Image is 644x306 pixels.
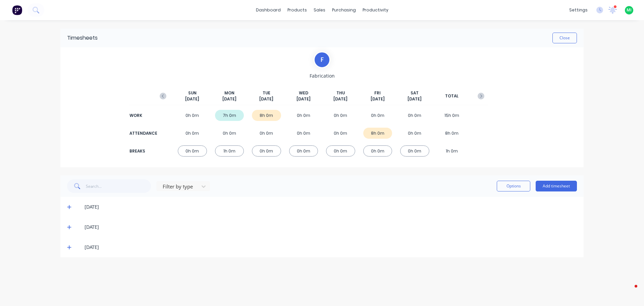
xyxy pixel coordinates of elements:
[252,128,281,139] div: 0h 0m
[284,5,310,15] div: products
[263,90,270,96] span: TUE
[289,145,318,157] div: 0h 0m
[621,283,637,299] iframe: Intercom live chat
[408,96,422,102] span: [DATE]
[178,145,207,157] div: 0h 0m
[374,90,381,96] span: FRI
[310,5,329,15] div: sales
[86,179,151,193] input: Search...
[400,145,429,157] div: 0h 0m
[363,128,392,139] div: 8h 0m
[188,90,197,96] span: SUN
[252,145,281,157] div: 0h 0m
[185,96,199,102] span: [DATE]
[178,128,207,139] div: 0h 0m
[215,110,244,121] div: 7h 0m
[363,145,392,157] div: 0h 0m
[336,90,345,96] span: THU
[497,181,530,191] button: Options
[363,110,392,121] div: 0h 0m
[252,110,281,121] div: 8h 0m
[411,90,419,96] span: SAT
[85,244,577,251] div: [DATE]
[552,33,577,43] button: Close
[326,128,355,139] div: 0h 0m
[400,110,429,121] div: 0h 0m
[445,93,459,99] span: TOTAL
[326,145,355,157] div: 0h 0m
[437,145,467,157] div: 1h 0m
[314,51,330,68] div: F
[178,110,207,121] div: 0h 0m
[224,90,234,96] span: MON
[12,5,22,15] img: Factory
[329,5,359,15] div: purchasing
[222,96,236,102] span: [DATE]
[215,128,244,139] div: 0h 0m
[437,128,467,139] div: 8h 0m
[310,72,335,79] span: Fabrication
[326,110,355,121] div: 0h 0m
[371,96,385,102] span: [DATE]
[566,5,591,15] div: settings
[627,7,632,13] span: MI
[215,145,244,157] div: 1h 0m
[437,110,467,121] div: 15h 0m
[85,203,577,211] div: [DATE]
[253,5,284,15] a: dashboard
[129,148,156,154] div: BREAKS
[259,96,273,102] span: [DATE]
[289,110,318,121] div: 0h 0m
[400,128,429,139] div: 0h 0m
[333,96,347,102] span: [DATE]
[359,5,392,15] div: productivity
[299,90,308,96] span: WED
[67,34,98,42] div: Timesheets
[129,113,156,119] div: WORK
[85,223,577,231] div: [DATE]
[129,130,156,136] div: ATTENDANCE
[289,128,318,139] div: 0h 0m
[297,96,311,102] span: [DATE]
[536,181,577,191] button: Add timesheet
